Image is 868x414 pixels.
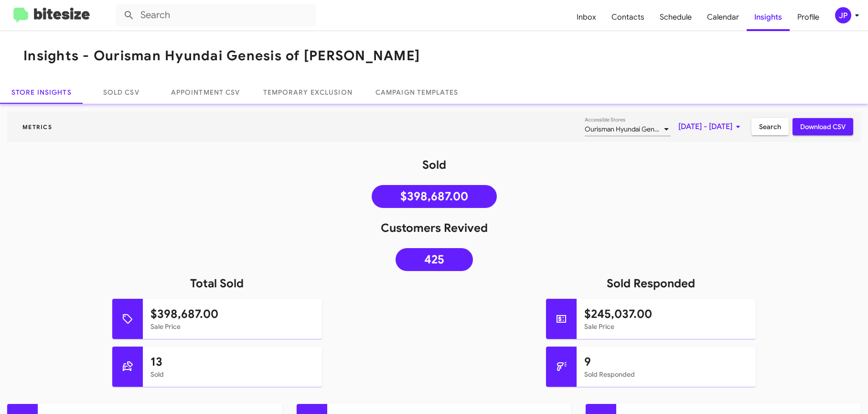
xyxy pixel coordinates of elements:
div: JP [835,7,851,23]
h1: 13 [150,354,314,370]
h1: $398,687.00 [150,306,314,322]
span: Download CSV [800,118,846,135]
span: $398,687.00 [400,192,468,201]
mat-card-subtitle: Sale Price [584,322,748,331]
a: Temporary Exclusion [252,81,364,104]
mat-card-subtitle: Sold [150,370,314,379]
button: Download CSV [793,118,853,135]
span: Metrics [15,123,60,131]
span: Ourisman Hyundai Genesis of [PERSON_NAME] [585,125,727,133]
h1: Insights - Ourisman Hyundai Genesis of [PERSON_NAME] [23,48,420,64]
a: Schedule [652,3,699,31]
button: JP [827,7,857,23]
h1: 9 [584,354,748,370]
button: [DATE] - [DATE] [671,118,751,135]
a: Calendar [699,3,747,31]
input: Search [116,4,316,27]
span: Search [759,118,781,135]
a: Profile [790,3,827,31]
h1: $245,037.00 [584,306,748,322]
a: Inbox [569,3,604,31]
a: Contacts [604,3,652,31]
button: Search [751,118,789,135]
mat-card-subtitle: Sold Responded [584,370,748,379]
mat-card-subtitle: Sale Price [150,322,314,331]
a: Sold CSV [83,81,160,104]
a: Campaign Templates [364,81,470,104]
span: 425 [424,255,444,264]
a: Insights [747,3,790,31]
span: [DATE] - [DATE] [678,118,744,135]
a: Appointment CSV [160,81,252,104]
